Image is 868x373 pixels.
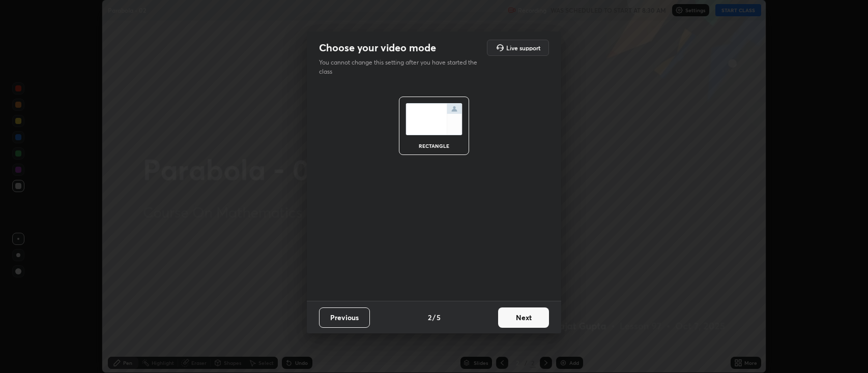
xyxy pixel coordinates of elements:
p: You cannot change this setting after you have started the class [319,58,484,76]
h5: Live support [506,45,540,51]
h2: Choose your video mode [319,41,436,54]
div: rectangle [414,143,454,148]
h4: 5 [437,312,441,323]
h4: / [432,312,436,323]
button: Previous [319,307,370,328]
h4: 2 [428,312,431,323]
img: normalScreenIcon.ae25ed63.svg [406,103,462,135]
button: Next [498,307,549,328]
